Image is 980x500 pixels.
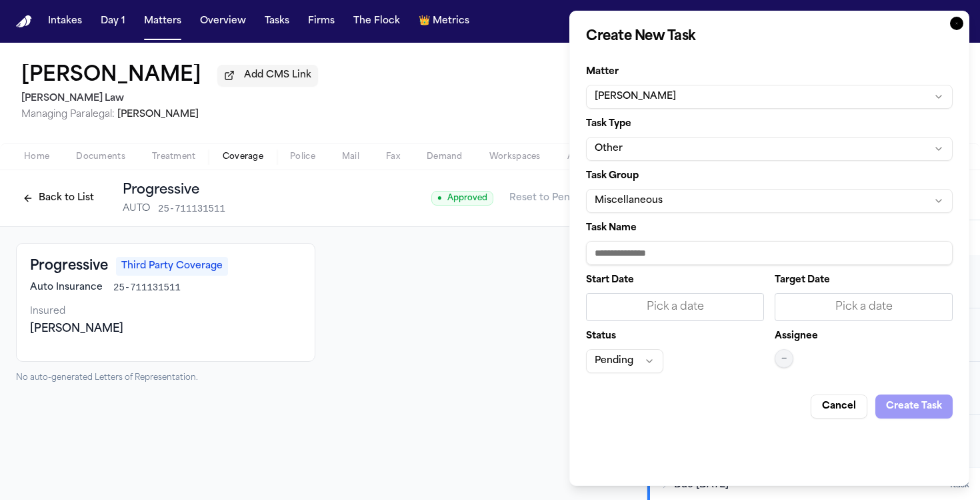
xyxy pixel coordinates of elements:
[775,349,793,368] button: —
[586,189,953,213] button: Miscellaneous
[783,299,944,315] div: Pick a date
[586,293,764,321] button: Pick a date
[775,293,953,321] button: Pick a date
[586,119,953,129] label: Task Type
[586,349,663,373] button: Pending
[811,395,867,419] button: Cancel
[775,276,953,285] label: Target Date
[586,85,953,109] button: [PERSON_NAME]
[586,223,637,233] span: Task Name
[586,172,953,181] label: Task Group
[586,137,953,161] button: Other
[586,276,764,285] label: Start Date
[586,332,764,341] label: Status
[595,299,755,315] div: Pick a date
[781,353,787,364] span: —
[586,27,953,46] h2: Create New Task
[586,67,953,77] label: Matter
[775,332,818,341] label: Assignee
